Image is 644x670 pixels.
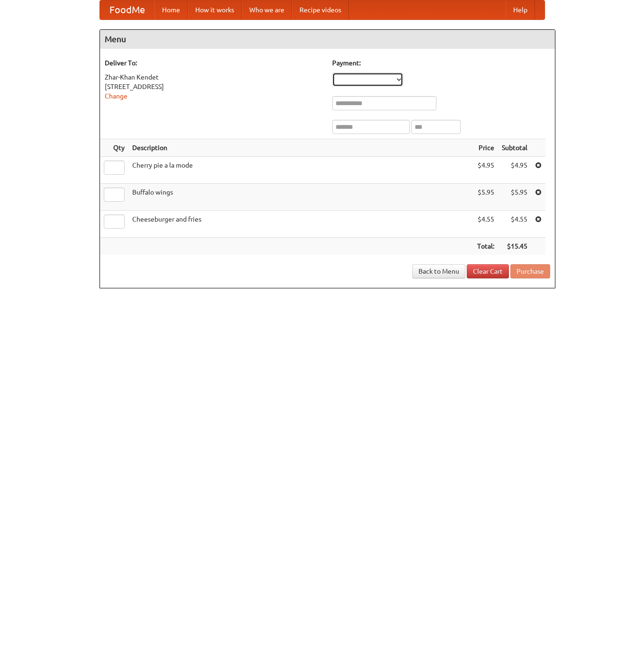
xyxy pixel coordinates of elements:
[105,58,323,68] h5: Deliver To:
[105,72,323,82] div: Zhar-Khan Kendet
[498,157,531,184] td: $4.95
[292,0,349,19] a: Recipe videos
[473,238,498,255] th: Total:
[473,184,498,211] td: $5.95
[128,139,473,157] th: Description
[332,58,550,68] h5: Payment:
[242,0,292,19] a: Who we are
[498,238,531,255] th: $15.45
[128,157,473,184] td: Cherry pie a la mode
[105,92,127,100] a: Change
[100,139,128,157] th: Qty
[105,82,323,91] div: [STREET_ADDRESS]
[412,264,465,278] a: Back to Menu
[128,211,473,238] td: Cheeseburger and fries
[467,264,509,278] a: Clear Cart
[188,0,242,19] a: How it works
[473,139,498,157] th: Price
[473,211,498,238] td: $4.55
[100,0,154,19] a: FoodMe
[473,157,498,184] td: $4.95
[506,0,535,19] a: Help
[498,184,531,211] td: $5.95
[128,184,473,211] td: Buffalo wings
[510,264,550,278] button: Purchase
[498,211,531,238] td: $4.55
[100,30,555,49] h4: Menu
[154,0,188,19] a: Home
[498,139,531,157] th: Subtotal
